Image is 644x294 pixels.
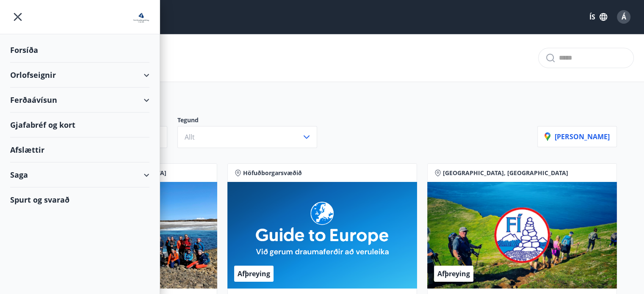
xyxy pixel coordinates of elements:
[10,38,149,63] div: Forsíða
[537,126,617,147] button: [PERSON_NAME]
[10,113,149,137] div: Gjafabréf og kort
[614,7,634,27] button: Á
[10,9,25,25] button: menu
[443,169,568,177] span: [GEOGRAPHIC_DATA], [GEOGRAPHIC_DATA]
[437,269,470,278] span: Afþreying
[622,12,626,22] span: Á
[10,137,149,162] div: Afslættir
[10,63,149,88] div: Orlofseignir
[544,132,610,141] p: [PERSON_NAME]
[585,9,612,25] button: ÍS
[10,187,149,212] div: Spurt og svarað
[177,126,317,148] button: Allt
[133,9,149,26] img: union_logo
[10,162,149,187] div: Saga
[10,88,149,113] div: Ferðaávísun
[243,169,302,177] span: Höfuðborgarsvæðið
[238,269,270,278] span: Afþreying
[185,132,195,142] span: Allt
[177,116,327,126] p: Tegund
